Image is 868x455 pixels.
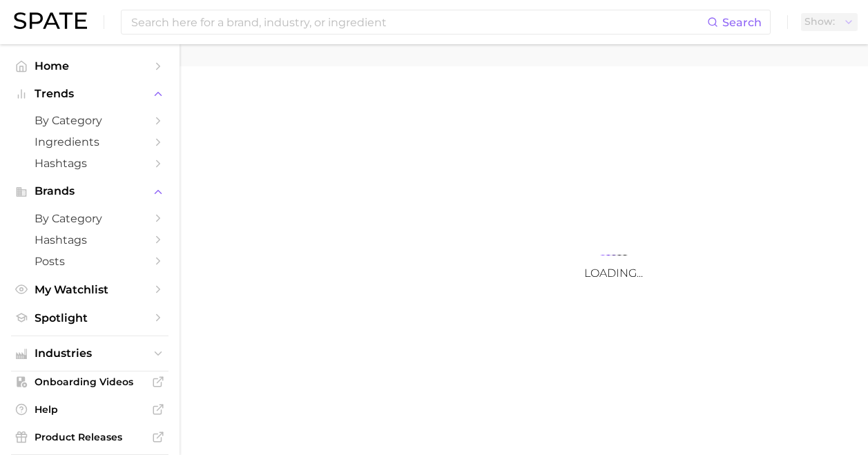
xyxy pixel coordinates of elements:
[35,233,145,246] span: Hashtags
[11,279,168,300] a: My Watchlist
[11,343,168,364] button: Industries
[35,135,145,148] span: Ingredients
[11,153,168,174] a: Hashtags
[35,311,145,325] span: Spotlight
[35,255,145,268] span: Posts
[476,267,752,280] h3: Loading...
[35,347,145,360] span: Industries
[35,88,145,100] span: Trends
[35,114,145,127] span: by Category
[35,376,145,388] span: Onboarding Videos
[11,84,168,104] button: Trends
[35,431,145,443] span: Product Releases
[14,12,87,29] img: SPATE
[35,212,145,225] span: by Category
[11,110,168,131] a: by Category
[35,403,145,416] span: Help
[11,399,168,420] a: Help
[11,427,168,447] a: Product Releases
[35,157,145,170] span: Hashtags
[35,283,145,296] span: My Watchlist
[804,18,835,26] span: Show
[11,181,168,202] button: Brands
[11,307,168,329] a: Spotlight
[11,55,168,77] a: Home
[11,371,168,392] a: Onboarding Videos
[11,251,168,272] a: Posts
[722,16,762,29] span: Search
[35,185,145,197] span: Brands
[11,208,168,229] a: by Category
[11,131,168,153] a: Ingredients
[11,229,168,251] a: Hashtags
[130,10,707,34] input: Search here for a brand, industry, or ingredient
[801,13,858,31] button: Show
[35,59,145,72] span: Home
